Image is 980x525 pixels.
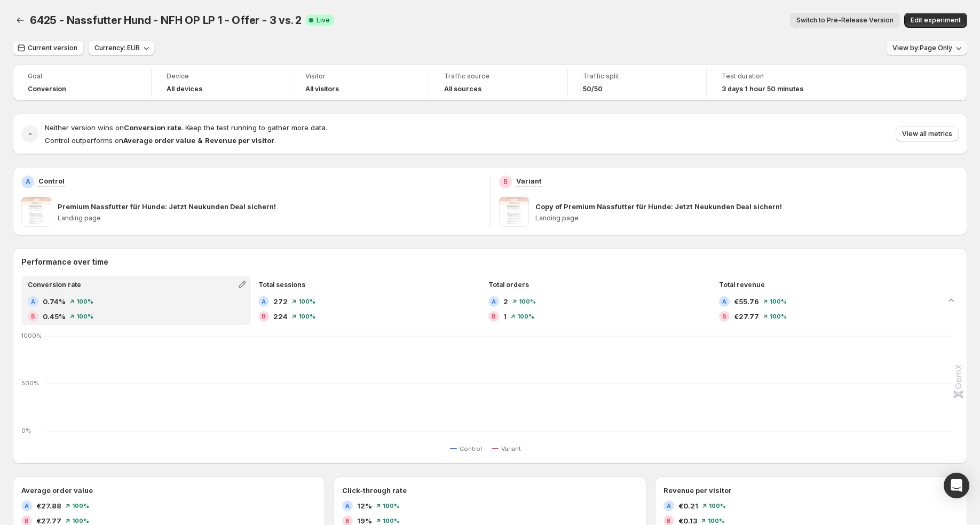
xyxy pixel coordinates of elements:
button: View by:Page Only [886,41,967,55]
p: Landing page [58,214,481,222]
h2: B [722,313,726,320]
h2: - [28,129,32,139]
span: 12% [357,500,372,511]
span: Traffic source [444,72,552,81]
span: Total orders [488,281,529,289]
span: 1 [503,311,507,322]
a: Traffic split50/50 [583,71,691,94]
span: Total sessions [258,281,305,289]
span: Test duration [722,72,831,81]
h2: A [492,298,496,305]
text: 500% [21,379,39,387]
span: Total revenue [719,281,765,289]
span: 100 % [72,503,89,509]
strong: Revenue per visitor [205,136,274,145]
p: Copy of Premium Nassfutter für Hunde: Jetzt Neukunden Deal sichern! [535,201,782,212]
span: 100 % [76,313,93,320]
a: DeviceAll devices [167,71,275,94]
span: Neither version wins on . Keep the test running to gather more data. [45,123,327,132]
h3: Average order value [21,485,93,496]
span: €0.21 [678,500,698,511]
button: Currency: EUR [88,41,155,55]
button: Collapse chart [944,293,959,308]
span: Conversion rate [28,281,81,289]
h2: A [667,503,671,509]
h4: All sources [444,85,481,93]
span: View by: Page Only [892,44,952,52]
span: €27.77 [734,311,759,322]
span: Variant [501,444,521,453]
span: 100 % [383,503,400,509]
span: Visitor [305,72,414,81]
h2: B [492,313,496,320]
span: 100 % [708,518,725,524]
h2: A [722,298,726,305]
h2: A [345,503,350,509]
span: €55.76 [734,296,759,307]
h2: B [345,518,350,524]
span: 100 % [72,518,89,524]
h4: All visitors [305,85,339,93]
span: Switch to Pre-Release Version [796,16,894,25]
strong: Conversion rate [124,123,181,132]
button: Switch to Pre-Release Version [790,13,900,28]
a: Traffic sourceAll sources [444,71,552,94]
h2: B [262,313,266,320]
span: Live [317,16,330,25]
text: 1000% [21,332,42,339]
p: Landing page [535,214,959,222]
h2: A [262,298,266,305]
span: View all metrics [902,130,952,138]
span: 50/50 [583,85,603,93]
span: Control outperforms on . [45,136,276,145]
button: Control [450,442,486,455]
div: Open Intercom Messenger [944,473,969,498]
img: Premium Nassfutter für Hunde: Jetzt Neukunden Deal sichern! [21,197,51,227]
button: Variant [492,442,525,455]
h2: B [31,313,35,320]
a: GoalConversion [28,71,136,94]
h4: All devices [167,85,202,93]
span: 100 % [770,313,787,320]
span: 100 % [517,313,534,320]
p: Variant [516,176,542,186]
button: Edit experiment [904,13,967,28]
span: 100 % [76,298,93,305]
p: Control [38,176,65,186]
span: 100 % [519,298,536,305]
span: €27.88 [36,500,61,511]
span: Device [167,72,275,81]
p: Premium Nassfutter für Hunde: Jetzt Neukunden Deal sichern! [58,201,276,212]
h2: A [31,298,35,305]
span: 100 % [298,298,315,305]
img: Copy of Premium Nassfutter für Hunde: Jetzt Neukunden Deal sichern! [499,197,529,227]
span: 3 days 1 hour 50 minutes [722,85,803,93]
button: View all metrics [896,126,959,141]
span: 100 % [770,298,787,305]
span: 100 % [709,503,726,509]
h2: B [667,518,671,524]
span: 272 [273,296,288,307]
h2: A [25,503,29,509]
span: Current version [28,44,77,52]
span: 0.45% [43,311,66,322]
a: Test duration3 days 1 hour 50 minutes [722,71,831,94]
a: VisitorAll visitors [305,71,414,94]
h2: A [26,178,30,186]
span: Goal [28,72,136,81]
button: Current version [13,41,84,55]
strong: & [197,136,203,145]
span: Traffic split [583,72,691,81]
span: 0.74% [43,296,66,307]
button: Back [13,13,28,28]
h2: Performance over time [21,257,959,267]
span: Currency: EUR [94,44,140,52]
span: Conversion [28,85,66,93]
span: 100 % [298,313,315,320]
span: 224 [273,311,288,322]
h2: B [25,518,29,524]
strong: Average order value [123,136,195,145]
h2: B [503,178,508,186]
h3: Click-through rate [342,485,407,496]
h3: Revenue per visitor [663,485,732,496]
